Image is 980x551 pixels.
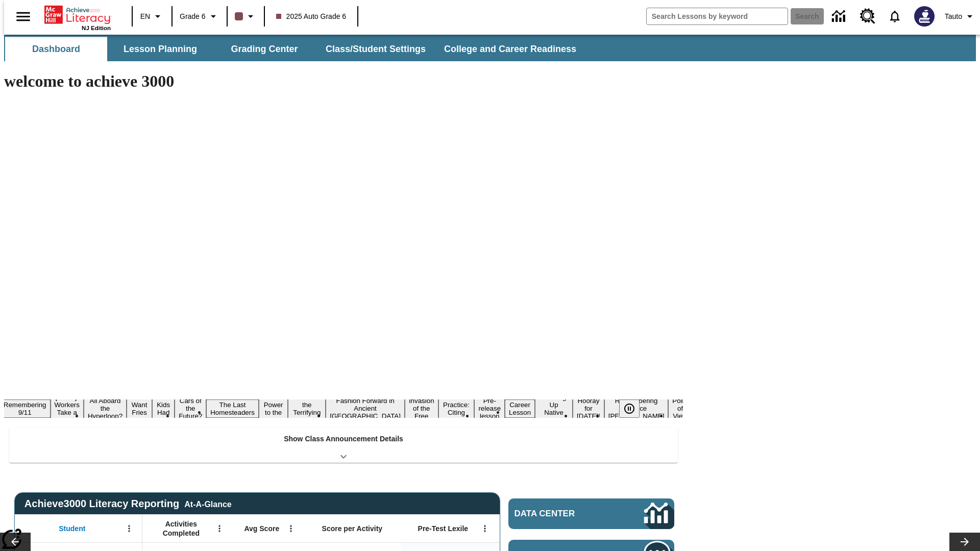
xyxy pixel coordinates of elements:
button: College and Career Readiness [436,37,584,61]
div: At-A-Glance [184,498,231,509]
a: Data Center [826,3,854,31]
a: Home [44,5,111,25]
span: Avg Score [244,524,279,533]
button: Profile/Settings [941,7,980,26]
button: Grade: Grade 6, Select a grade [176,7,224,26]
span: EN [140,11,150,22]
span: NJ Edition [82,25,111,31]
button: Open Menu [477,521,493,536]
button: Open Menu [212,521,227,536]
span: Activities Completed [148,519,215,538]
span: Grade 6 [180,11,206,22]
img: Avatar [914,6,935,27]
span: Tauto [945,11,962,22]
a: Notifications [881,3,908,30]
button: Slide 10 Attack of the Terrifying Tomatoes [288,392,326,425]
span: Score per Activity [322,524,383,533]
div: SubNavbar [4,35,976,61]
button: Slide 3 Labor Day: Workers Take a Stand [51,392,84,425]
div: Show Class Announcement Details [9,428,678,463]
span: Data Center [514,509,610,519]
span: Student [59,524,85,533]
h1: welcome to achieve 3000 [4,72,683,91]
button: Slide 7 Cars of the Future? [175,395,206,421]
button: Lesson carousel, Next [949,533,980,551]
button: Grading Center [213,37,315,61]
button: Lesson Planning [109,37,211,61]
div: Pause [619,399,650,418]
button: Select a new avatar [908,3,941,30]
button: Slide 19 Point of View [668,395,692,421]
div: Home [44,4,111,31]
button: Slide 8 The Last Homesteaders [206,399,259,418]
button: Slide 9 Solar Power to the People [259,392,288,425]
a: Resource Center, Will open in new tab [854,3,881,30]
button: Slide 17 Hooray for Constitution Day! [573,395,604,421]
button: Slide 12 The Invasion of the Free CD [405,388,438,429]
input: search field [647,8,788,24]
button: Open Menu [283,521,299,536]
button: Pause [619,399,640,418]
button: Class/Student Settings [317,37,434,61]
span: Achieve3000 Literacy Reporting [24,498,232,510]
button: Slide 18 Remembering Justice O'Connor [604,395,669,421]
button: Open side menu [8,2,38,32]
button: Slide 5 Do You Want Fries With That? [127,384,152,433]
a: Data Center [508,498,674,529]
button: Language: EN, Select a language [136,7,168,26]
button: Class color is dark brown. Change class color [231,7,261,26]
button: Slide 15 Career Lesson [505,399,535,418]
button: Dashboard [5,37,107,61]
button: Open Menu [121,521,137,536]
button: Slide 6 Dirty Jobs Kids Had To Do [152,384,175,433]
p: Show Class Announcement Details [284,434,403,444]
button: Slide 13 Mixed Practice: Citing Evidence [438,392,475,425]
button: Slide 16 Cooking Up Native Traditions [535,392,573,425]
div: SubNavbar [4,37,585,61]
button: Slide 14 Pre-release lesson [474,395,505,421]
span: Pre-Test Lexile [418,524,469,533]
span: 2025 Auto Grade 6 [276,11,347,22]
button: Slide 11 Fashion Forward in Ancient Rome [326,395,405,421]
button: Slide 4 All Aboard the Hyperloop? [84,395,127,421]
